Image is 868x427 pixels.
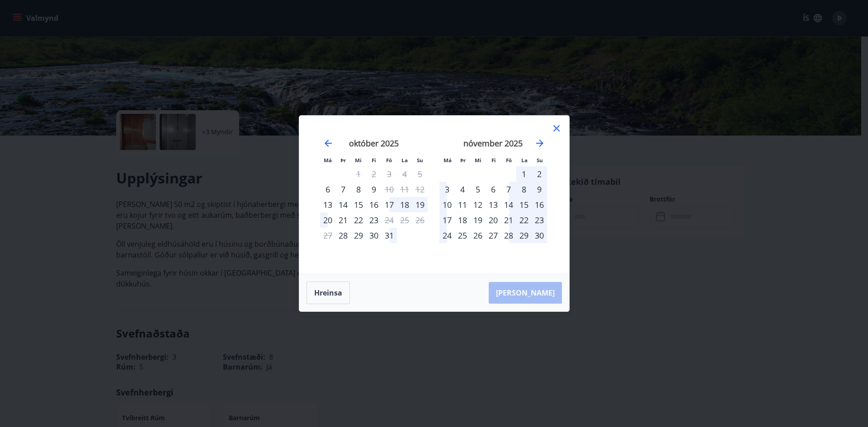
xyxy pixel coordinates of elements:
[532,212,547,228] div: 23
[486,228,501,243] div: 27
[501,197,516,212] td: Choose föstudagur, 14. nóvember 2025 as your check-in date. It’s available.
[491,157,496,164] small: Fi
[516,197,532,212] div: 15
[335,212,351,228] div: 21
[417,157,423,164] small: Su
[455,212,470,228] div: 18
[486,197,501,212] td: Choose fimmtudagur, 13. nóvember 2025 as your check-in date. It’s available.
[439,197,455,212] td: Choose mánudagur, 10. nóvember 2025 as your check-in date. It’s available.
[382,182,397,197] div: Aðeins útritun í boði
[516,212,532,228] div: 22
[412,197,428,212] div: 19
[335,228,351,243] td: Choose þriðjudagur, 28. október 2025 as your check-in date. It’s available.
[470,182,486,197] td: Choose miðvikudagur, 5. nóvember 2025 as your check-in date. It’s available.
[532,197,547,212] td: Choose sunnudagur, 16. nóvember 2025 as your check-in date. It’s available.
[412,166,428,182] td: Not available. sunnudagur, 5. október 2025
[501,182,516,197] div: 7
[372,157,376,164] small: Fi
[386,157,392,164] small: Fö
[335,197,351,212] td: Choose þriðjudagur, 14. október 2025 as your check-in date. It’s available.
[516,228,532,243] div: 29
[401,157,408,164] small: La
[455,228,470,243] td: Choose þriðjudagur, 25. nóvember 2025 as your check-in date. It’s available.
[455,182,470,197] td: Choose þriðjudagur, 4. nóvember 2025 as your check-in date. It’s available.
[351,212,366,228] td: Choose miðvikudagur, 22. október 2025 as your check-in date. It’s available.
[366,182,382,197] div: 9
[516,228,532,243] td: Choose laugardagur, 29. nóvember 2025 as your check-in date. It’s available.
[351,228,366,243] td: Choose miðvikudagur, 29. október 2025 as your check-in date. It’s available.
[501,228,516,243] div: 28
[340,157,346,164] small: Þr
[412,212,428,228] td: Not available. sunnudagur, 26. október 2025
[439,182,455,197] div: 3
[439,228,455,243] div: 24
[455,197,470,212] td: Choose þriðjudagur, 11. nóvember 2025 as your check-in date. It’s available.
[516,182,532,197] td: Choose laugardagur, 8. nóvember 2025 as your check-in date. It’s available.
[366,212,382,228] div: 23
[349,138,399,149] strong: október 2025
[366,212,382,228] td: Choose fimmtudagur, 23. október 2025 as your check-in date. It’s available.
[439,197,455,212] div: 10
[455,212,470,228] td: Choose þriðjudagur, 18. nóvember 2025 as your check-in date. It’s available.
[501,212,516,228] td: Choose föstudagur, 21. nóvember 2025 as your check-in date. It’s available.
[516,212,532,228] td: Choose laugardagur, 22. nóvember 2025 as your check-in date. It’s available.
[537,157,543,164] small: Su
[532,166,547,182] td: Choose sunnudagur, 2. nóvember 2025 as your check-in date. It’s available.
[460,157,466,164] small: Þr
[486,197,501,212] div: 13
[501,228,516,243] td: Choose föstudagur, 28. nóvember 2025 as your check-in date. It’s available.
[366,197,382,212] div: 16
[397,197,412,212] td: Choose laugardagur, 18. október 2025 as your check-in date. It’s available.
[397,212,412,228] td: Not available. laugardagur, 25. október 2025
[323,138,334,149] div: Move backward to switch to the previous month.
[366,228,382,243] td: Choose fimmtudagur, 30. október 2025 as your check-in date. It’s available.
[355,157,362,164] small: Mi
[470,212,486,228] div: 19
[351,228,366,243] div: 29
[486,212,501,228] td: Choose fimmtudagur, 20. nóvember 2025 as your check-in date. It’s available.
[366,166,382,182] td: Not available. fimmtudagur, 2. október 2025
[351,212,366,228] div: 22
[366,197,382,212] td: Choose fimmtudagur, 16. október 2025 as your check-in date. It’s available.
[382,228,397,243] div: 31
[501,182,516,197] td: Choose föstudagur, 7. nóvember 2025 as your check-in date. It’s available.
[397,166,412,182] td: Not available. laugardagur, 4. október 2025
[397,197,412,212] div: 18
[532,212,547,228] td: Choose sunnudagur, 23. nóvember 2025 as your check-in date. It’s available.
[439,182,455,197] td: Choose mánudagur, 3. nóvember 2025 as your check-in date. It’s available.
[320,212,335,228] td: Choose mánudagur, 20. október 2025 as your check-in date. It’s available.
[351,182,366,197] div: 8
[501,197,516,212] div: 14
[382,228,397,243] td: Choose föstudagur, 31. október 2025 as your check-in date. It’s available.
[532,182,547,197] div: 9
[470,228,486,243] div: 26
[335,197,351,212] div: 14
[397,182,412,197] td: Not available. laugardagur, 11. október 2025
[366,228,382,243] div: 30
[470,197,486,212] div: 12
[320,212,335,228] div: 20
[470,212,486,228] td: Choose miðvikudagur, 19. nóvember 2025 as your check-in date. It’s available.
[470,197,486,212] td: Choose miðvikudagur, 12. nóvember 2025 as your check-in date. It’s available.
[382,197,397,212] div: 17
[455,228,470,243] div: 25
[521,157,528,164] small: La
[335,182,351,197] div: 7
[335,182,351,197] td: Choose þriðjudagur, 7. október 2025 as your check-in date. It’s available.
[324,157,332,164] small: Má
[506,157,512,164] small: Fö
[516,166,532,182] div: 1
[320,197,335,212] div: Aðeins innritun í boði
[310,127,558,263] div: Calendar
[382,197,397,212] td: Choose föstudagur, 17. október 2025 as your check-in date. It’s available.
[307,282,350,304] button: Hreinsa
[532,228,547,243] div: 30
[351,182,366,197] td: Choose miðvikudagur, 8. október 2025 as your check-in date. It’s available.
[335,212,351,228] td: Choose þriðjudagur, 21. október 2025 as your check-in date. It’s available.
[532,228,547,243] td: Choose sunnudagur, 30. nóvember 2025 as your check-in date. It’s available.
[382,212,397,228] td: Not available. föstudagur, 24. október 2025
[320,228,335,243] td: Not available. mánudagur, 27. október 2025
[351,166,366,182] td: Not available. miðvikudagur, 1. október 2025
[486,182,501,197] div: 6
[516,197,532,212] td: Choose laugardagur, 15. nóvember 2025 as your check-in date. It’s available.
